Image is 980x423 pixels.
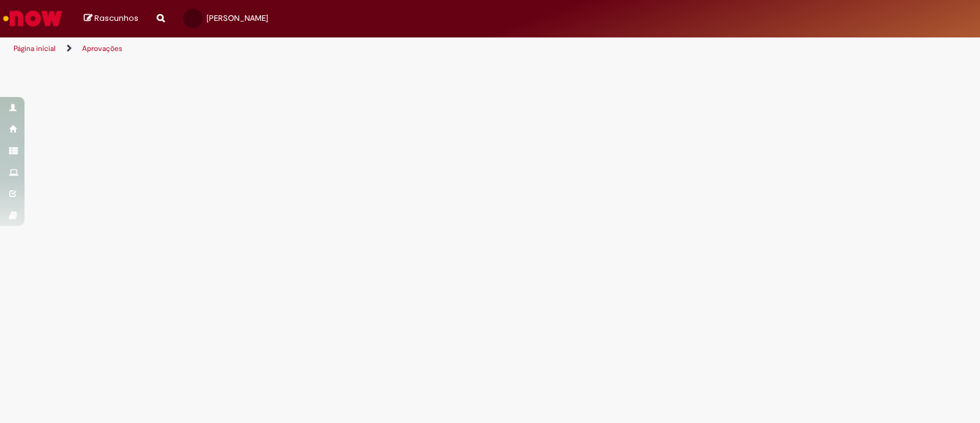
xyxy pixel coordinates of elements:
a: Rascunhos [84,13,138,25]
span: [PERSON_NAME] [206,13,268,23]
ul: Trilhas de página [9,37,644,60]
img: ServiceNow [1,6,64,31]
a: Página inicial [13,44,56,53]
a: Aprovações [82,44,123,53]
span: Rascunhos [94,12,138,24]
